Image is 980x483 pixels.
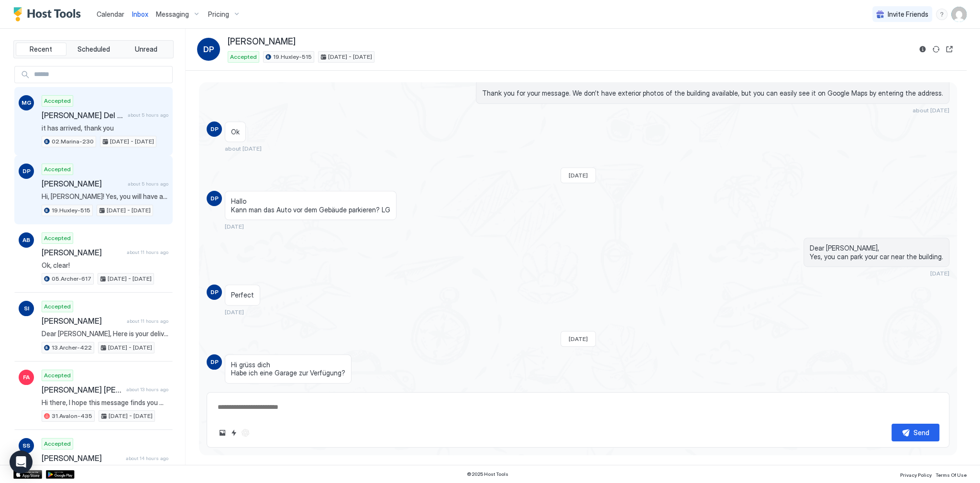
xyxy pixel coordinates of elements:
[208,10,229,19] span: Pricing
[467,471,508,477] span: © 2025 Host Tools
[210,125,219,133] span: DP
[128,112,168,118] span: about 5 hours ago
[914,428,929,438] div: Send
[231,197,390,214] span: Hallo Kann man das Auto vor dem Gebäude parkieren? LG
[107,206,151,215] span: [DATE] - [DATE]
[52,274,91,283] span: 05.Archer-617
[217,427,228,439] button: Upload image
[900,472,932,478] span: Privacy Policy
[42,192,168,201] span: Hi, [PERSON_NAME]! Yes, you will have a designated parking spot in the building’s garage during y...
[97,10,124,18] span: Calendar
[930,270,949,277] span: [DATE]
[328,53,372,61] span: [DATE] - [DATE]
[42,110,124,120] span: [PERSON_NAME] Del [PERSON_NAME]
[569,172,588,179] span: [DATE]
[231,291,254,299] span: Perfect
[97,9,124,19] a: Calendar
[22,99,32,107] span: MG
[10,450,33,473] div: Open Intercom Messenger
[110,137,154,146] span: [DATE] - [DATE]
[42,453,122,463] span: [PERSON_NAME]
[228,427,240,439] button: Quick reply
[126,386,168,393] span: about 13 hours ago
[225,308,244,316] span: [DATE]
[132,9,148,19] a: Inbox
[917,44,928,55] button: Reservation information
[231,128,240,136] span: Ok
[121,43,171,56] button: Unread
[42,316,123,326] span: [PERSON_NAME]
[900,469,932,479] a: Privacy Policy
[42,398,168,407] span: Hi there, I hope this message finds you well. I’m planning to reserve your lovely place and would...
[24,304,29,313] span: SI
[13,7,85,22] a: Host Tools Logo
[52,412,92,420] span: 31.Avalon-435
[225,223,244,230] span: [DATE]
[42,124,168,132] span: it has arrived, thank you
[936,472,967,478] span: Terms Of Use
[22,441,30,450] span: SS
[273,53,312,61] span: 19.Huxley-515
[913,107,949,114] span: about [DATE]
[23,373,30,382] span: FA
[230,53,257,61] span: Accepted
[16,43,66,56] button: Recent
[482,72,943,98] span: Hello, [PERSON_NAME]! Thank you for your message. We don’t have exterior photos of the building a...
[77,45,110,54] span: Scheduled
[46,470,75,479] a: Google Play Store
[30,45,52,54] span: Recent
[68,43,119,56] button: Scheduled
[22,236,30,244] span: AB
[52,137,94,146] span: 02.Marina-230
[42,248,123,257] span: [PERSON_NAME]
[127,318,168,324] span: about 11 hours ago
[52,206,90,215] span: 19.Huxley-515
[109,412,153,420] span: [DATE] - [DATE]
[44,371,71,380] span: Accepted
[888,10,928,19] span: Invite Friends
[42,329,168,338] span: Dear [PERSON_NAME], Here is your delivery code: 752198 Please note this is a one-time pass to ent...
[810,244,943,261] span: Dear [PERSON_NAME], Yes, you can park your car near the building.
[228,36,296,47] span: [PERSON_NAME]
[42,179,124,188] span: [PERSON_NAME]
[951,7,967,22] div: User profile
[42,385,122,395] span: [PERSON_NAME] [PERSON_NAME]
[44,165,71,174] span: Accepted
[44,302,71,311] span: Accepted
[30,66,172,83] input: Input Field
[569,335,588,342] span: [DATE]
[127,249,168,255] span: about 11 hours ago
[225,145,262,152] span: about [DATE]
[936,9,947,20] div: menu
[132,10,148,18] span: Inbox
[892,424,939,441] button: Send
[944,44,955,55] button: Open reservation
[13,470,42,479] a: App Store
[44,439,71,448] span: Accepted
[135,45,157,54] span: Unread
[930,44,942,55] button: Sync reservation
[156,10,189,19] span: Messaging
[13,40,174,58] div: tab-group
[52,343,92,352] span: 13.Archer-422
[44,97,71,105] span: Accepted
[128,181,168,187] span: about 5 hours ago
[203,44,214,55] span: DP
[210,358,219,366] span: DP
[22,167,31,176] span: DP
[126,455,168,461] span: about 14 hours ago
[210,288,219,296] span: DP
[108,274,152,283] span: [DATE] - [DATE]
[210,194,219,203] span: DP
[231,361,345,377] span: Hi grüss dich Habe ich eine Garage zur Verfügung?
[44,234,71,242] span: Accepted
[108,343,152,352] span: [DATE] - [DATE]
[936,469,967,479] a: Terms Of Use
[42,261,168,270] span: Ok, clear!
